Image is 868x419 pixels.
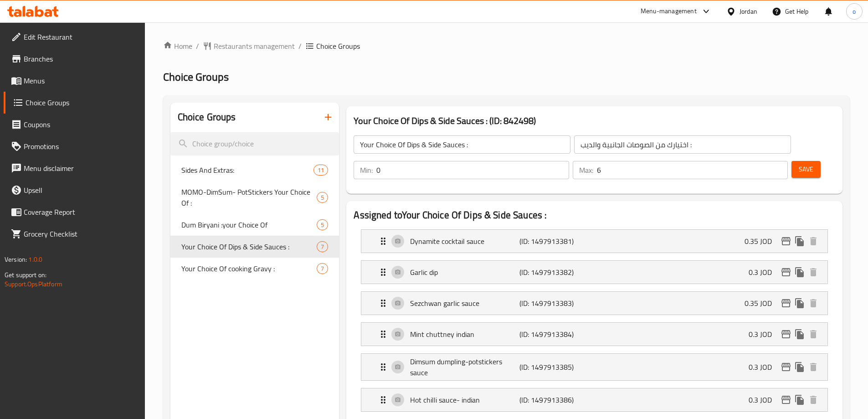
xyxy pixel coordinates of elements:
span: Coverage Report [24,207,138,217]
a: Choice Groups [4,92,145,114]
button: delete [806,296,820,310]
div: Expand [361,388,827,411]
div: Your Choice Of Dips & Side Sauces :7 [170,236,339,258]
div: Choices [317,219,328,230]
button: delete [806,360,820,374]
span: Choice Groups [26,97,138,108]
h3: Your Choice Of Dips & Side Sauces : (ID: 842498) [354,114,835,128]
p: Hot chilli sauce- indian [410,394,519,405]
div: Choices [317,263,328,274]
a: Home [163,41,192,52]
span: Edit Restaurant [24,31,138,42]
p: Min: [360,165,373,176]
li: Expand [354,257,835,288]
p: Max: [579,165,593,176]
button: edit [779,265,793,279]
a: Promotions [4,135,145,157]
h2: Assigned to Your Choice Of Dips & Side Sauces : [354,208,835,222]
div: Expand [361,323,827,346]
span: Your Choice Of cooking Gravy : [181,263,317,274]
button: duplicate [793,360,806,374]
span: Coupons [24,119,138,130]
button: edit [779,327,793,341]
button: edit [779,360,793,374]
span: Save [799,164,813,175]
p: (ID: 1497913386) [519,394,592,405]
div: Your Choice Of cooking Gravy :7 [170,258,339,279]
p: 0.3 JOD [749,267,779,278]
span: Choice Groups [163,67,229,87]
h2: Choice Groups [178,110,236,124]
div: Choices [317,192,328,203]
button: delete [806,327,820,341]
li: Expand [354,226,835,257]
span: 11 [314,166,328,175]
button: edit [779,393,793,407]
div: Menu-management [641,6,697,17]
button: edit [779,234,793,248]
span: Get support on: [5,269,46,281]
p: 0.3 JOD [749,394,779,405]
span: 7 [317,264,328,273]
button: duplicate [793,393,806,407]
div: MOMO-DimSum- PotStickers Your Choice Of :5 [170,181,339,214]
span: Choice Groups [316,41,360,52]
div: Dum Biryani :your Choice Of5 [170,214,339,236]
p: (ID: 1497913385) [519,362,592,372]
a: Branches [4,48,145,70]
p: Sezchwan garlic sauce [410,298,519,309]
a: Coupons [4,114,145,135]
span: MOMO-DimSum- PotStickers Your Choice Of : [181,186,317,208]
span: Sides And Extras: [181,165,314,176]
a: Edit Restaurant [4,26,145,48]
p: (ID: 1497913381) [519,236,592,247]
div: Expand [361,354,827,380]
a: Grocery Checklist [4,223,145,245]
button: delete [806,265,820,279]
span: Your Choice Of Dips & Side Sauces : [181,241,317,252]
p: Dimsum dumpling-potstickers sauce [410,356,519,378]
span: Menus [24,75,138,86]
button: duplicate [793,296,806,310]
span: Grocery Checklist [24,228,138,239]
input: search [170,132,339,155]
button: duplicate [793,265,806,279]
span: Branches [24,53,138,64]
button: delete [806,393,820,407]
p: 0.35 JOD [745,236,779,247]
button: duplicate [793,327,806,341]
span: Version: [5,253,27,265]
a: Upsell [4,179,145,201]
div: Expand [361,292,827,315]
span: Restaurants management [214,41,295,52]
span: o [853,6,856,16]
div: Jordan [740,6,757,16]
button: delete [806,234,820,248]
li: Expand [354,384,835,415]
span: 5 [317,221,328,229]
p: 0.3 JOD [749,329,779,340]
p: (ID: 1497913383) [519,298,592,309]
p: 0.35 JOD [745,298,779,309]
span: Upsell [24,185,138,196]
a: Restaurants management [203,41,295,52]
p: Mint chuttney indian [410,329,519,340]
button: Save [791,161,821,178]
p: Garlic dip [410,267,519,278]
span: Menu disclaimer [24,163,138,174]
p: (ID: 1497913382) [519,267,592,278]
li: / [298,41,302,52]
a: Menus [4,70,145,92]
a: Menu disclaimer [4,157,145,179]
div: Expand [361,230,827,253]
p: 0.3 JOD [749,362,779,372]
a: Coverage Report [4,201,145,223]
p: (ID: 1497913384) [519,329,592,340]
a: Support.OpsPlatform [5,278,62,290]
li: Expand [354,350,835,384]
li: / [196,41,199,52]
div: Sides And Extras:11 [170,159,339,181]
p: Dynamite cocktail sauce [410,236,519,247]
span: 7 [317,243,328,251]
li: Expand [354,319,835,350]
